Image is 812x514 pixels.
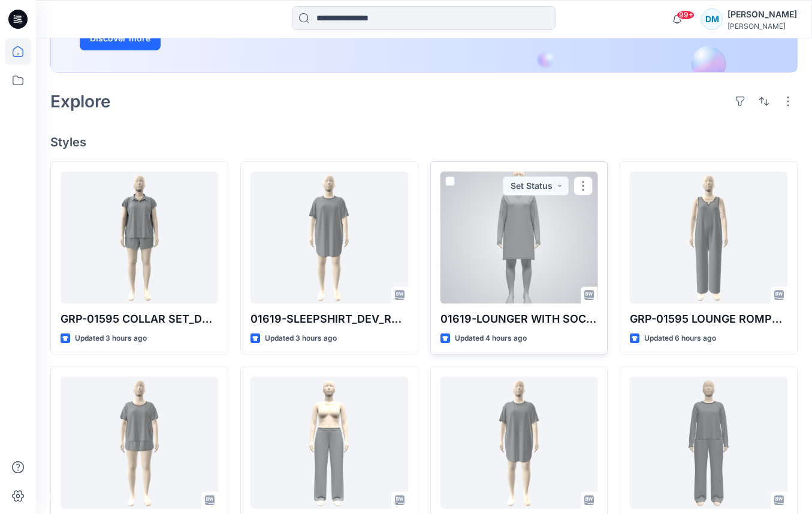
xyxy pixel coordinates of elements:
[701,8,723,30] div: DM
[75,332,147,345] p: Updated 3 hours ago
[644,332,716,345] p: Updated 6 hours ago
[50,135,798,149] h4: Styles
[80,26,161,50] button: Discover more
[728,7,797,22] div: [PERSON_NAME]
[265,332,337,345] p: Updated 3 hours ago
[61,377,218,509] a: 01619-SS SHORT SET_REV1
[630,311,787,327] p: GRP-01595 LOUNGE ROMPER_REV2
[250,172,408,303] a: 01619-SLEEPSHIRT_DEV_REV2
[630,172,787,303] a: GRP-01595 LOUNGE ROMPER_REV2
[677,10,695,20] span: 99+
[250,311,408,327] p: 01619-SLEEPSHIRT_DEV_REV2
[250,377,408,509] a: GRP-01619-OL PANT DOUBLE ELASTIC_DEV_REV2
[630,377,787,509] a: GRP-01619-LS LETTUCE EDGE PANT SET REV1
[50,92,111,111] h2: Explore
[61,311,218,327] p: GRP-01595 COLLAR SET_DEVELOPMENT
[728,22,797,31] div: [PERSON_NAME]
[440,311,598,327] p: 01619-LOUNGER WITH SOCK_DEV
[455,332,527,345] p: Updated 4 hours ago
[440,377,598,509] a: 01619-SLEEPSHIRT_DEV_REV1
[440,172,598,303] a: 01619-LOUNGER WITH SOCK_DEV
[80,26,349,50] a: Discover more
[61,172,218,303] a: GRP-01595 COLLAR SET_DEVELOPMENT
